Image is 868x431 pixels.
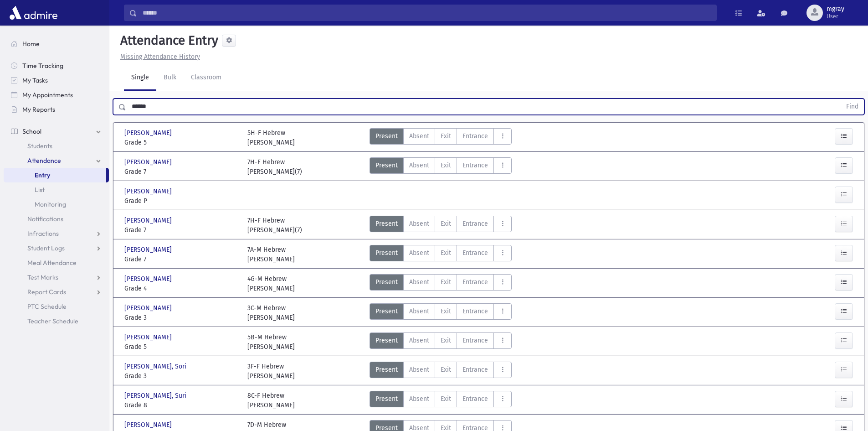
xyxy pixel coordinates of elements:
span: Absent [409,161,429,170]
a: Single [124,65,156,91]
span: mgray [827,5,844,13]
a: Monitoring [4,197,109,212]
div: AttTypes [370,245,512,264]
span: User [827,13,844,20]
div: 5H-F Hebrew [PERSON_NAME] [247,128,295,147]
span: Exit [441,277,451,287]
div: 7H-F Hebrew [PERSON_NAME](7) [247,157,302,177]
div: 5B-M Hebrew [PERSON_NAME] [247,332,295,352]
span: Entrance [462,161,488,170]
span: Grade 4 [124,284,238,293]
span: [PERSON_NAME] [124,274,174,284]
span: Grade 3 [124,371,238,381]
a: School [4,124,109,139]
div: 3F-F Hebrew [PERSON_NAME] [247,362,295,381]
div: AttTypes [370,128,512,147]
a: Student Logs [4,241,109,255]
a: My Appointments [4,88,109,102]
a: PTC Schedule [4,299,109,314]
h5: Attendance Entry [117,33,218,48]
span: Home [22,40,40,48]
a: Attendance [4,153,109,168]
span: Entrance [462,219,488,228]
span: Present [375,248,398,258]
a: My Reports [4,102,109,117]
span: Absent [409,336,429,345]
span: Exit [441,336,451,345]
span: Absent [409,131,429,141]
a: Missing Attendance History [117,53,200,61]
span: [PERSON_NAME] [124,216,174,225]
a: List [4,182,109,197]
span: Grade 7 [124,225,238,235]
span: Grade 8 [124,400,238,410]
a: Notifications [4,212,109,226]
span: [PERSON_NAME], Suri [124,391,188,400]
span: Grade 5 [124,138,238,147]
div: AttTypes [370,332,512,352]
a: Teacher Schedule [4,314,109,328]
a: Classroom [184,65,229,91]
span: [PERSON_NAME] [124,157,174,167]
span: My Reports [22,105,55,114]
span: Students [27,142,52,150]
span: Present [375,131,398,141]
span: Present [375,161,398,170]
span: Exit [441,161,451,170]
span: Exit [441,219,451,228]
span: [PERSON_NAME] [124,303,174,313]
span: Exit [441,131,451,141]
span: Absent [409,365,429,374]
span: [PERSON_NAME] [124,420,174,430]
span: Absent [409,248,429,258]
span: Present [375,336,398,345]
span: Exit [441,365,451,374]
a: Infractions [4,226,109,241]
div: AttTypes [370,391,512,410]
a: My Tasks [4,73,109,88]
div: AttTypes [370,303,512,322]
span: My Appointments [22,91,73,99]
a: Meal Attendance [4,255,109,270]
span: Teacher Schedule [27,317,78,325]
span: Meal Attendance [27,259,77,267]
span: Entrance [462,365,488,374]
span: Exit [441,394,451,404]
span: [PERSON_NAME] [124,332,174,342]
span: Entrance [462,277,488,287]
span: Grade P [124,196,238,206]
span: Entrance [462,394,488,404]
div: 8C-F Hebrew [PERSON_NAME] [247,391,295,410]
span: Present [375,277,398,287]
div: AttTypes [370,274,512,293]
span: Grade 3 [124,313,238,322]
span: Absent [409,219,429,228]
span: Absent [409,277,429,287]
span: Present [375,306,398,316]
span: Entrance [462,336,488,345]
span: [PERSON_NAME] [124,128,174,138]
a: Entry [4,168,106,182]
a: Test Marks [4,270,109,285]
a: Home [4,36,109,51]
span: Entry [35,171,50,179]
a: Bulk [156,65,184,91]
div: AttTypes [370,362,512,381]
span: Entrance [462,306,488,316]
span: Exit [441,306,451,316]
a: Students [4,139,109,153]
span: [PERSON_NAME] [124,187,174,196]
span: Notifications [27,215,63,223]
img: AdmirePro [7,4,60,22]
span: Absent [409,394,429,404]
span: Student Logs [27,244,65,252]
span: [PERSON_NAME] [124,245,174,254]
span: [PERSON_NAME], Sori [124,362,188,371]
span: Time Tracking [22,62,63,70]
span: List [35,186,45,194]
span: My Tasks [22,76,48,84]
div: 4G-M Hebrew [PERSON_NAME] [247,274,295,293]
span: Infractions [27,229,59,238]
a: Report Cards [4,285,109,299]
span: Grade 5 [124,342,238,352]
